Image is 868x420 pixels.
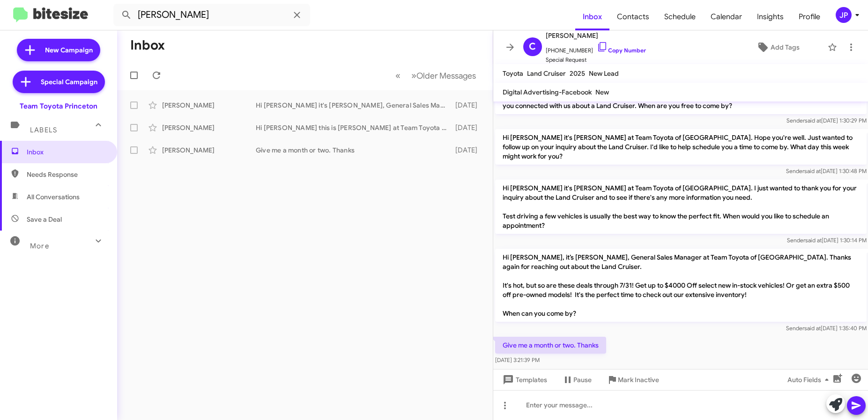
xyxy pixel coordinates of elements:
span: Save a Deal [27,215,62,224]
span: Special Campaign [41,77,97,87]
button: Pause [555,371,599,388]
button: Mark Inactive [599,371,667,388]
span: « [395,70,401,81]
p: Hi [PERSON_NAME] it's [PERSON_NAME] at Team Toyota of [GEOGRAPHIC_DATA]. I just wanted to thank y... [495,180,867,234]
div: Give me a month or two. Thanks [256,145,452,155]
span: Inbox [27,147,106,157]
span: New Campaign [45,45,93,55]
div: [DATE] [452,123,485,132]
span: Add Tags [771,39,800,56]
span: Labels [30,126,57,134]
span: Sender [DATE] 1:30:29 PM [786,117,866,124]
span: Land Cruiser [527,69,566,78]
a: Copy Number [597,47,646,54]
span: » [411,70,416,81]
a: Calendar [703,3,749,30]
div: [PERSON_NAME] [162,145,256,155]
span: New Lead [589,69,619,78]
a: Special Campaign [13,71,105,93]
span: Mark Inactive [618,371,659,388]
input: Search [113,4,310,26]
span: Templates [501,371,547,388]
div: JP [836,7,852,23]
span: [DATE] 3:21:39 PM [495,356,540,363]
span: said at [804,167,820,174]
span: Pause [573,371,592,388]
span: [PERSON_NAME] [546,30,646,41]
button: Next [406,66,482,85]
div: [DATE] [452,101,485,110]
span: Special Request [546,55,646,65]
div: Hi [PERSON_NAME] this is [PERSON_NAME] at Team Toyota of Princeton. In case you're in the market ... [256,123,452,132]
button: Add Tags [732,39,823,56]
span: said at [804,117,821,124]
span: said at [805,237,821,244]
a: Schedule [657,3,703,30]
p: Hi [PERSON_NAME] it's [PERSON_NAME] at Team Toyota of [GEOGRAPHIC_DATA]. Hope you're well. Just w... [495,129,867,165]
p: Give me a month or two. Thanks [495,337,606,354]
span: Sender [DATE] 1:30:14 PM [786,237,866,244]
span: C [529,39,536,54]
a: Contacts [609,3,657,30]
div: Hi [PERSON_NAME] it's [PERSON_NAME], General Sales Manager at Team Toyota of [GEOGRAPHIC_DATA]. T... [256,101,452,110]
span: Sender [DATE] 1:35:40 PM [786,325,866,332]
div: [PERSON_NAME] [162,123,256,132]
button: Auto Fields [780,371,840,388]
button: JP [828,7,858,23]
span: Auto Fields [787,371,832,388]
button: Previous [390,66,406,85]
nav: Page navigation example [390,66,482,85]
p: Hi [PERSON_NAME], it’s [PERSON_NAME], General Sales Manager at Team Toyota of [GEOGRAPHIC_DATA]. ... [495,249,867,322]
h1: Inbox [130,38,165,53]
span: Needs Response [27,170,106,179]
div: [DATE] [452,145,485,155]
span: Older Messages [416,71,476,81]
span: 2025 [570,69,585,78]
a: Profile [791,3,828,30]
span: New [595,88,609,96]
button: Templates [493,371,555,388]
span: Digital Advertising-Facebook [503,88,592,96]
span: Sender [DATE] 1:30:48 PM [786,167,866,174]
div: Team Toyota Princeton [20,101,97,111]
span: Toyota [503,69,523,78]
a: Insights [749,3,791,30]
div: [PERSON_NAME] [162,101,256,110]
span: All Conversations [27,192,80,202]
a: Inbox [575,3,609,30]
a: New Campaign [17,39,100,61]
span: [PHONE_NUMBER] [546,41,646,55]
span: said at [804,325,820,332]
span: More [30,242,49,250]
